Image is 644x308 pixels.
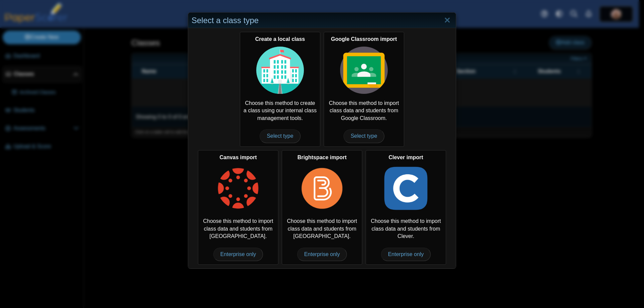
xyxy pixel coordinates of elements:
[260,129,300,143] span: Select type
[214,165,262,212] img: class-type-canvas.png
[382,165,430,212] img: class-type-clever.png
[256,47,304,94] img: class-type-local.svg
[298,165,346,212] img: class-type-brightspace.png
[219,155,257,160] b: Canvas import
[188,13,456,28] div: Select a class type
[213,248,263,261] span: Enterprise only
[298,155,347,160] b: Brightspace import
[343,129,384,143] span: Select type
[198,150,278,265] div: Choose this method to import class data and students from [GEOGRAPHIC_DATA].
[340,47,388,94] img: class-type-google-classroom.svg
[442,15,452,26] a: Close
[324,32,404,146] a: Google Classroom import Choose this method to import class data and students from Google Classroo...
[331,36,397,42] b: Google Classroom import
[255,36,305,42] b: Create a local class
[282,150,362,265] div: Choose this method to import class data and students from [GEOGRAPHIC_DATA].
[381,248,431,261] span: Enterprise only
[388,155,423,160] b: Clever import
[297,248,347,261] span: Enterprise only
[240,32,320,146] div: Choose this method to create a class using our internal class management tools.
[240,32,320,146] a: Create a local class Choose this method to create a class using our internal class management too...
[366,150,446,265] div: Choose this method to import class data and students from Clever.
[324,32,404,146] div: Choose this method to import class data and students from Google Classroom.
